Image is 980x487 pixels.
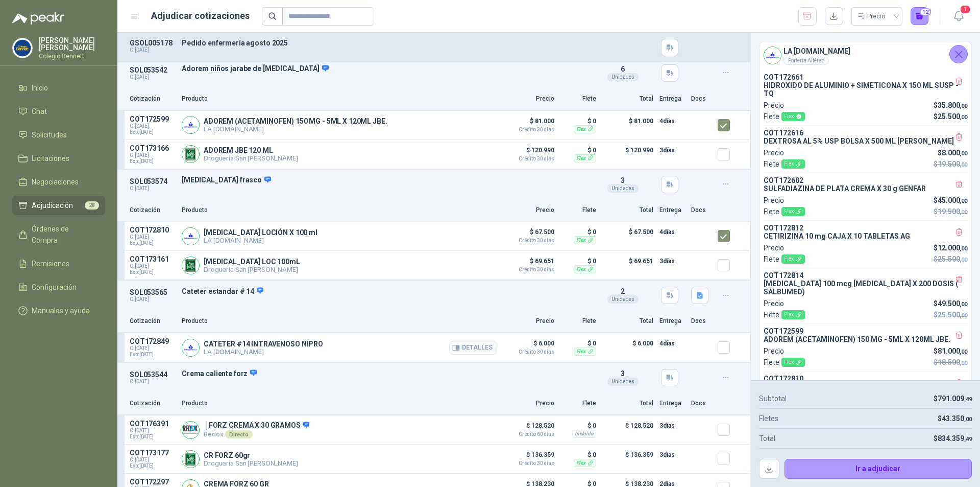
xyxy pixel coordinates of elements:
p: $ 120.990 [602,144,653,165]
div: Flex [781,358,805,367]
p: $ [934,100,967,111]
span: 1 [960,5,971,14]
p: $ 0 [560,226,596,238]
p: LA [DOMAIN_NAME] [204,348,323,356]
p: COT173166 [130,144,176,152]
p: Precio [764,195,784,206]
p: Docs [691,205,712,215]
span: Crédito 60 días [503,432,554,437]
p: Flete [560,316,596,326]
span: C: [DATE] [130,123,176,129]
p: $ 128.520 [602,420,653,440]
span: Manuales y ayuda [32,305,90,316]
p: Docs [691,94,712,104]
div: Unidades [607,378,639,386]
p: Docs [691,316,712,326]
a: Manuales y ayuda [12,301,105,320]
span: 25.500 [938,255,967,263]
p: Total [602,205,653,215]
span: Crédito 30 días [503,127,554,132]
p: COT172661 [764,73,967,81]
p: Precio [764,242,784,253]
span: 3 [621,176,625,184]
p: COT172599 [130,115,176,123]
span: ,00 [960,360,967,366]
div: Flex [781,254,805,264]
span: 19.500 [938,160,967,168]
span: 25.500 [938,112,967,121]
p: [MEDICAL_DATA] 100 mcg [MEDICAL_DATA] X 200 DOSIS ( SALBUMED) [764,280,967,296]
a: Chat [12,102,105,121]
p: CR FORZ 60gr [204,451,298,459]
p: $ [934,195,967,206]
div: Flex [574,347,596,356]
p: Total [602,94,653,104]
span: 19.500 [938,207,967,216]
span: Configuración [32,282,77,293]
p: Precio [503,316,554,326]
img: Company Logo [182,117,199,133]
span: ,00 [960,161,967,168]
span: Crédito 30 días [503,350,554,355]
div: Company LogoLA [DOMAIN_NAME]Portería Alférez [759,41,971,69]
p: Producto [182,399,497,408]
p: Flete [764,309,805,320]
p: 3 días [659,420,685,432]
p: $ 0 [560,115,596,127]
p: Entrega [659,94,685,104]
p: Flete [764,253,805,265]
p: Entrega [659,205,685,215]
p: Cotización [130,399,176,408]
a: Solicitudes [12,125,105,145]
p: $ [934,345,967,357]
p: $ 81.000 [503,115,554,132]
div: Flex [574,154,596,163]
p: ADOREM (ACETAMINOFEN) 150 MG - 5ML X 120ML JBE. [204,117,387,125]
img: Logo peakr [12,12,64,25]
div: Unidades [607,73,639,81]
button: Cerrar [949,45,968,63]
span: Exp: [DATE] [130,352,176,358]
span: 43.350 [942,414,972,423]
p: Entrega [659,316,685,326]
span: ,00 [960,312,967,319]
p: Flete [560,399,596,408]
span: ,49 [964,396,972,403]
span: ,49 [964,436,972,443]
span: Crédito 30 días [503,461,554,466]
img: Company Logo [182,257,199,274]
a: Negociaciones [12,172,105,192]
p: Flete [560,94,596,104]
p: $ [934,242,967,253]
p: C: [DATE] [130,47,176,53]
p: [MEDICAL_DATA] frasco [182,176,591,185]
span: 18.500 [938,358,967,366]
p: HIDROXIDO DE ALUMINIO + SIMETICONA X 150 ML SUSP - TQ [764,81,967,98]
span: Licitaciones [32,153,69,164]
p: Precio [764,298,784,309]
p: $ [934,206,967,217]
p: Docs [691,399,712,408]
div: Flex [574,459,596,467]
div: Flex [574,265,596,273]
p: Precio [764,345,784,357]
div: Portería Alférez [783,57,829,65]
p: $ 0 [560,337,596,350]
img: Company Logo [764,47,781,64]
p: $ 136.359 [602,449,653,469]
div: Flex [781,310,805,319]
p: $ [934,253,967,265]
span: C: [DATE] [130,234,176,240]
p: Redox [204,430,309,438]
p: $ [934,357,967,368]
p: COT172849 [130,337,176,345]
div: Flex [574,236,596,244]
p: $ [938,147,967,158]
span: Crédito 30 días [503,156,554,161]
a: Órdenes de Compra [12,219,105,250]
div: Incluido [572,430,596,438]
p: Flete [764,111,805,122]
p: [PERSON_NAME] [PERSON_NAME] [39,37,105,51]
p: COT172814 [764,271,967,280]
p: $ [934,393,972,404]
